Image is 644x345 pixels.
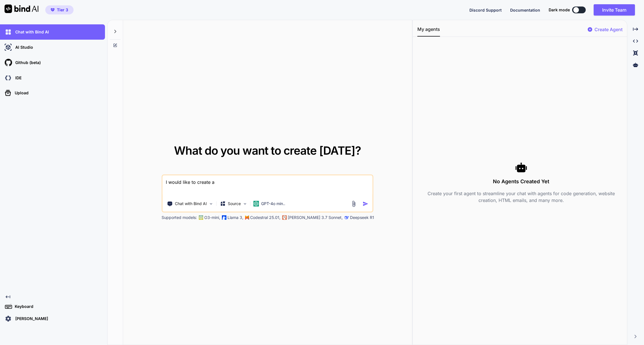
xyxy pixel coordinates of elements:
[469,8,502,12] span: Discord Support
[510,8,540,12] span: Documentation
[288,215,343,220] p: [PERSON_NAME] 3.7 Sonnet,
[594,26,622,33] p: Create Agent
[5,5,38,13] img: Bind AI
[162,175,372,196] textarea: I would like to create a
[3,58,13,67] img: githubLight
[253,201,259,206] img: GPT-4o mini
[13,44,33,50] p: AI Studio
[417,178,625,186] h3: No Agents Created Yet
[351,201,357,207] img: attachment
[51,8,55,12] img: premium
[417,190,625,204] p: Create your first agent to streamline your chat with agents for code generation, website creation...
[250,215,280,220] p: Codestral 25.01,
[199,215,203,220] img: GPT-4
[13,316,48,321] p: [PERSON_NAME]
[174,144,361,157] span: What do you want to create [DATE]?
[242,201,247,206] img: Pick Models
[13,75,22,81] p: IDE
[13,29,49,35] p: Chat with Bind AI
[57,7,68,13] span: Tier 3
[3,42,13,52] img: ai-studio
[222,215,226,220] img: Llama2
[209,201,213,206] img: Pick Tools
[12,304,33,309] p: Keyboard
[228,201,241,206] p: Source
[3,27,13,37] img: chat
[549,7,570,13] span: Dark mode
[350,215,374,220] p: Deepseek R1
[162,215,197,220] p: Supported models:
[469,7,502,13] button: Discord Support
[282,215,287,220] img: claude
[417,26,440,37] button: My agents
[594,4,635,16] button: Invite Team
[344,215,349,220] img: claude
[12,90,29,96] p: Upload
[175,201,207,206] p: Chat with Bind AI
[227,215,243,220] p: Llama 3,
[261,201,285,206] p: GPT-4o min..
[3,73,13,83] img: darkCloudIdeIcon
[3,314,13,323] img: settings
[510,7,540,13] button: Documentation
[204,215,220,220] p: O3-mini,
[363,201,369,207] img: icon
[45,5,74,14] button: premiumTier 3
[13,60,41,65] p: Github (beta)
[245,216,249,220] img: Mistral-AI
